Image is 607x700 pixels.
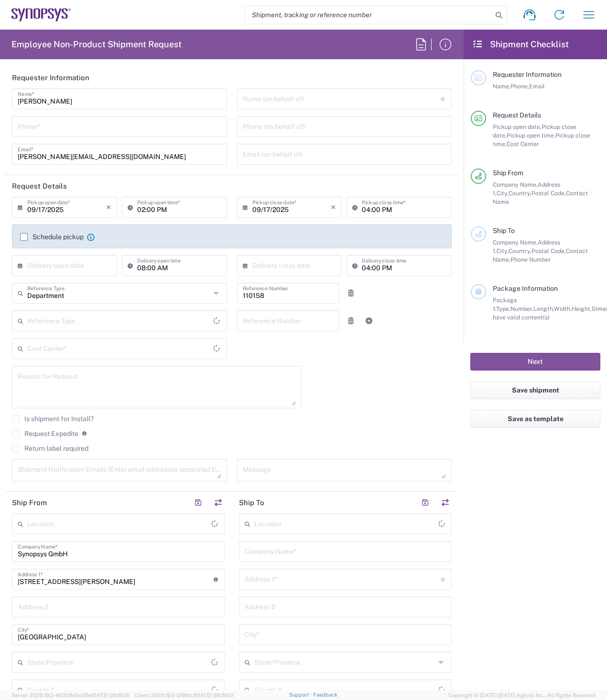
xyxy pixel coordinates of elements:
a: Remove Reference [344,286,358,300]
a: Remove Reference [344,314,358,328]
h2: Ship To [239,498,264,508]
h2: Shipment Checklist [472,39,569,50]
span: Copyright © [DATE]-[DATE] Agistix Inc., All Rights Reserved [448,691,596,700]
span: City, [497,247,509,255]
span: Pickup open time, [507,132,555,139]
span: Name, [493,83,510,90]
label: Return label required [12,445,88,452]
span: Postal Code, [531,247,566,255]
span: Company Name, [493,239,538,246]
span: Package Information [493,285,558,292]
span: Number, [510,305,533,312]
a: Add Reference [362,314,376,328]
button: Save shipment [470,382,600,399]
span: Ship From [493,169,523,177]
span: Phone, [510,83,529,90]
span: Request Details [493,111,541,119]
button: Next [470,353,600,371]
span: [DATE] 09:50:51 [91,692,130,698]
span: City, [497,190,509,197]
span: Cost Center [507,140,539,148]
span: Requester Information [493,71,562,78]
span: Country, [509,247,531,255]
span: Email [529,83,545,90]
h2: Requester Information [12,73,89,83]
span: Client: 2025.19.0-129fbcf [134,692,234,698]
i: × [106,200,111,215]
label: Request Expedite [12,430,78,437]
span: Package 1: [493,297,517,312]
span: Length, [533,305,554,312]
span: [DATE] 09:39:01 [195,692,234,698]
span: Pickup open date, [493,123,542,130]
h2: Employee Non-Product Shipment Request [11,39,182,50]
span: Height, [572,305,592,312]
span: Server: 2025.19.0-49328d0a35e [11,692,130,698]
h2: Request Details [12,181,67,191]
h2: Ship From [12,498,47,508]
span: Type, [496,305,510,312]
i: × [331,200,336,215]
span: Country, [509,190,531,197]
input: Shipment, tracking or reference number [245,6,492,24]
span: Width, [554,305,572,312]
button: Save as template [470,410,600,428]
span: Phone Number [510,256,551,263]
span: Postal Code, [531,190,566,197]
span: Company Name, [493,181,538,188]
span: Ship To [493,227,515,234]
label: Schedule pickup [20,233,84,241]
label: Is shipment for Install? [12,415,94,423]
a: Support [289,692,313,698]
a: Feedback [313,692,337,698]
